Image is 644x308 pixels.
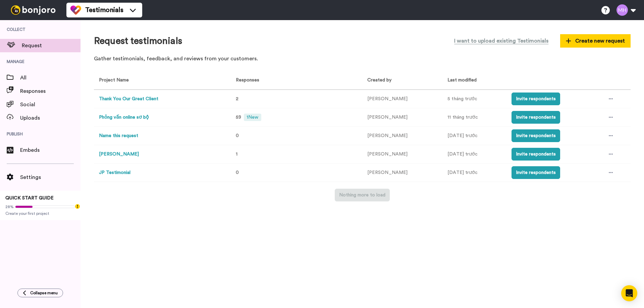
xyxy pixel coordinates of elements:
[94,71,228,90] th: Project Name
[20,74,80,82] span: All
[512,148,560,161] button: Invite respondents
[5,204,14,209] span: 28%
[335,189,390,201] button: Nothing more to load
[20,87,80,95] span: Responses
[362,90,442,108] td: [PERSON_NAME]
[30,290,58,296] span: Collapse menu
[566,37,625,45] span: Create new request
[22,42,80,50] span: Request
[621,285,637,301] div: Open Intercom Messenger
[244,114,261,121] span: 1 New
[5,211,75,216] span: Create your first project
[85,5,123,15] span: Testimonials
[20,146,80,154] span: Embeds
[236,152,237,157] span: 1
[442,145,506,164] td: [DATE] trước
[362,164,442,182] td: [PERSON_NAME]
[362,145,442,164] td: [PERSON_NAME]
[236,115,241,120] span: 59
[99,132,138,139] button: Name this request
[362,71,442,90] th: Created by
[236,170,239,175] span: 0
[17,289,63,297] button: Collapse menu
[99,114,149,121] button: Phỏng vấn online sơ bộ
[70,5,81,15] img: tm-color.svg
[94,55,631,63] p: Gather testimonials, feedback, and reviews from your customers.
[99,151,139,158] button: [PERSON_NAME]
[74,203,80,209] div: Tooltip anchor
[512,93,560,105] button: Invite respondents
[442,71,506,90] th: Last modified
[99,96,158,103] button: Thank You Our Great Client
[99,169,130,176] button: JP Testimonial
[442,108,506,127] td: 11 tháng trước
[512,129,560,142] button: Invite respondents
[512,166,560,179] button: Invite respondents
[560,34,631,48] button: Create new request
[442,127,506,145] td: [DATE] trước
[20,114,80,122] span: Uploads
[442,164,506,182] td: [DATE] trước
[449,34,553,48] button: I want to upload existing Testimonials
[512,111,560,124] button: Invite respondents
[454,37,548,45] span: I want to upload existing Testimonials
[442,90,506,108] td: 5 tháng trước
[362,108,442,127] td: [PERSON_NAME]
[5,196,54,200] span: QUICK START GUIDE
[94,36,182,46] h1: Request testimonials
[362,127,442,145] td: [PERSON_NAME]
[20,101,80,109] span: Social
[236,97,238,101] span: 2
[20,173,80,181] span: Settings
[233,78,259,82] span: Responses
[8,5,58,15] img: bj-logo-header-white.svg
[236,133,239,138] span: 0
